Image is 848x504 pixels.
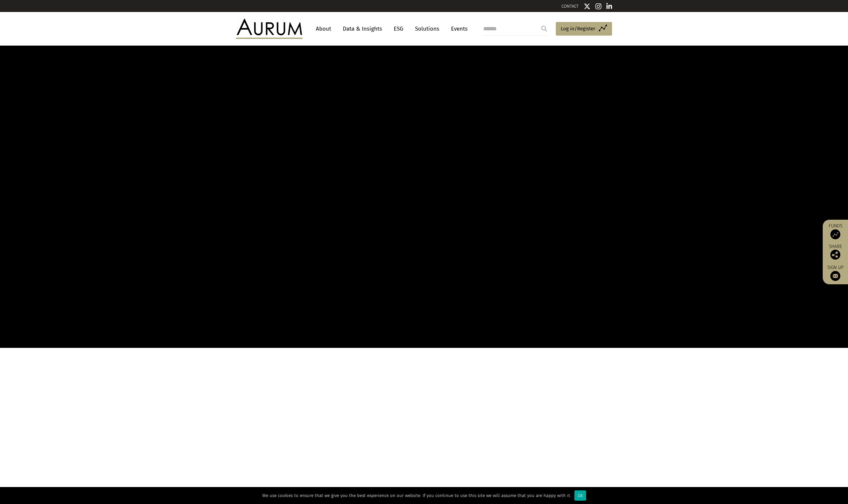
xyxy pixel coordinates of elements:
img: Twitter icon [584,3,590,10]
img: Access Funds [830,229,840,239]
div: Ok [574,490,586,501]
img: Aurum [236,19,303,39]
a: Events [448,23,468,35]
img: Sign up to our newsletter [830,271,840,281]
img: Instagram icon [595,3,601,10]
a: CONTACT [561,4,579,9]
a: Funds [826,223,845,239]
div: Share [826,244,845,260]
a: Log in/Register [556,22,612,36]
a: Solutions [412,23,443,35]
img: Linkedin icon [606,3,612,10]
a: Sign up [826,265,845,281]
a: Data & Insights [339,23,385,35]
span: Log in/Register [561,25,595,33]
a: ESG [390,23,407,35]
input: Submit [537,22,551,35]
img: Share this post [830,250,840,260]
a: About [313,23,334,35]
